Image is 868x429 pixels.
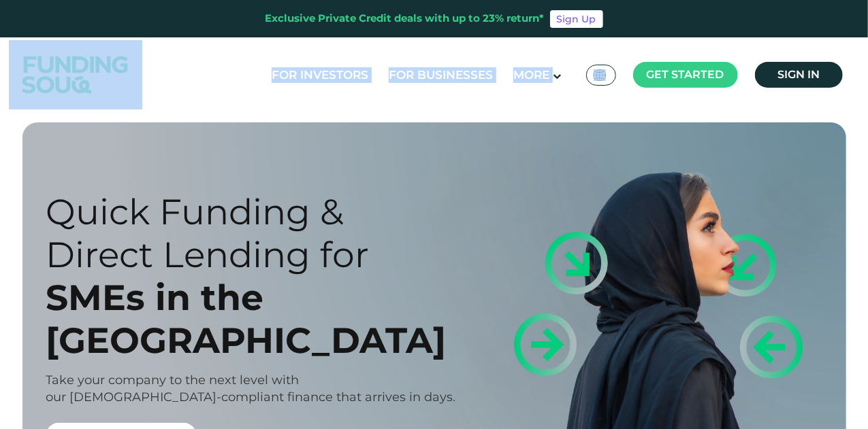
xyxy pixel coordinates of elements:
img: Logo [9,40,142,109]
div: Quick Funding & Direct Lending for [46,190,458,276]
div: Exclusive Private Credit deals with up to 23% return* [266,11,545,27]
span: Sign in [777,68,820,81]
span: More [513,68,549,82]
img: SA Flag [594,69,606,81]
a: For Investors [268,64,372,86]
a: For Businesses [385,64,496,86]
a: Sign in [755,62,843,88]
span: Get started [647,68,724,81]
div: SMEs in the [GEOGRAPHIC_DATA] [46,276,458,362]
span: Take your company to the next level with our [DEMOGRAPHIC_DATA]-compliant finance that arrives in... [46,373,456,405]
a: Sign Up [550,10,603,28]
